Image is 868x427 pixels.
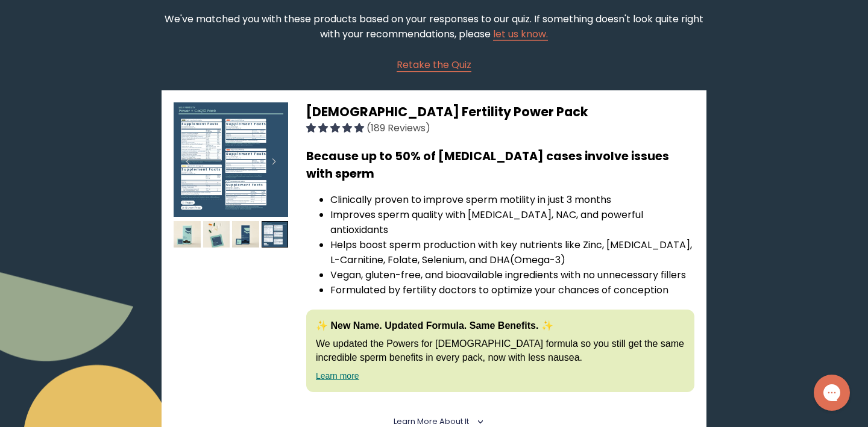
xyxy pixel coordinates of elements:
li: Improves sperm quality with [MEDICAL_DATA], NAC, and powerful antioxidants [330,207,694,237]
span: (189 Reviews) [366,121,430,135]
span: Retake the Quiz [397,58,471,72]
span: Learn More About it [394,416,469,426]
li: Formulated by fertility doctors to optimize your chances of conception [330,282,694,298]
img: thumbnail image [262,221,289,248]
li: Clinically proven to improve sperm motility in just 3 months [330,192,694,207]
a: Retake the Quiz [397,57,471,72]
span: 4.94 stars [306,121,366,135]
a: let us know. [493,27,548,41]
img: thumbnail image [174,102,288,217]
p: We've matched you with these products based on your responses to our quiz. If something doesn't l... [162,11,706,42]
img: thumbnail image [232,221,259,248]
iframe: Gorgias live chat messenger [808,370,856,415]
li: Vegan, gluten-free, and bioavailable ingredients with no unnecessary fillers [330,267,694,282]
li: Helps boost sperm production with key nutrients like Zinc, [MEDICAL_DATA], L-Carnitine, Folate, S... [330,237,694,267]
img: thumbnail image [174,221,201,248]
summary: Learn More About it < [394,416,475,427]
span: [DEMOGRAPHIC_DATA] Fertility Power Pack [306,103,588,120]
img: thumbnail image [203,221,230,248]
p: We updated the Powers for [DEMOGRAPHIC_DATA] formula so you still get the same incredible sperm b... [316,337,685,364]
h3: Because up to 50% of [MEDICAL_DATA] cases involve issues with sperm [306,148,694,182]
strong: ✨ New Name. Updated Formula. Same Benefits. ✨ [316,320,553,331]
a: Learn more [316,371,359,381]
i: < [473,419,483,425]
